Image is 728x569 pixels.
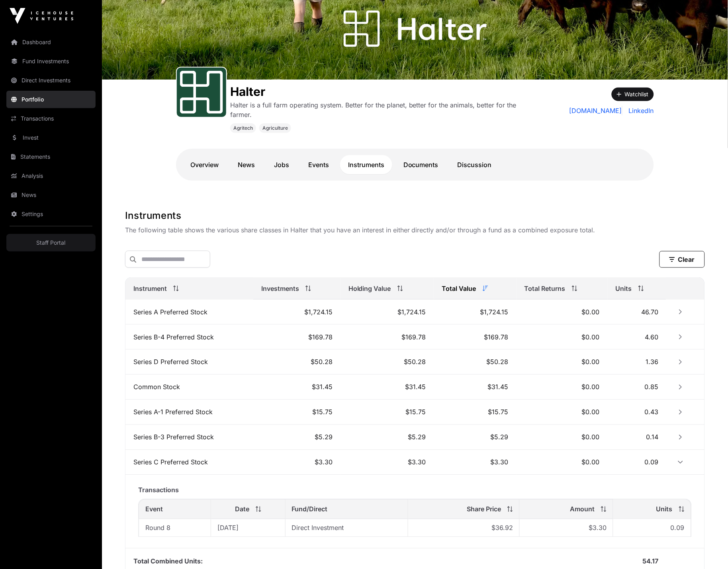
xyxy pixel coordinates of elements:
[6,110,96,127] a: Transactions
[569,106,622,115] a: [DOMAIN_NAME]
[671,524,685,532] span: 0.09
[125,225,705,235] p: The following table shows the various share classes in Halter that you have an interest in either...
[6,72,96,89] a: Direct Investments
[645,333,658,341] span: 4.60
[138,486,179,494] span: Transactions
[674,431,687,444] button: Row Collapsed
[434,300,517,325] td: $1,724.15
[125,375,253,400] td: Common Stock
[6,186,96,204] a: News
[125,209,705,222] h1: Instruments
[6,33,96,51] a: Dashboard
[491,524,513,532] span: $36.92
[341,375,434,400] td: $31.45
[644,408,658,416] span: 0.43
[125,325,253,350] td: Series B-4 Preferred Stock
[434,375,517,400] td: $31.45
[139,519,211,537] td: Round 8
[641,308,658,316] span: 46.70
[300,155,337,174] a: Events
[674,456,687,469] button: Row Expanded
[262,125,288,131] span: Agriculture
[182,155,648,174] nav: Tabs
[125,450,253,475] td: Series C Preferred Stock
[341,300,434,325] td: $1,724.15
[520,519,613,537] td: $3.30
[341,350,434,375] td: $50.28
[253,375,341,400] td: $31.45
[125,350,253,375] td: Series D Preferred Stock
[211,519,285,537] td: [DATE]
[253,400,341,425] td: $15.75
[341,450,434,475] td: $3.30
[442,284,476,293] span: Total Value
[674,406,687,419] button: Row Collapsed
[233,125,253,131] span: Agritech
[646,358,658,366] span: 1.36
[266,155,297,174] a: Jobs
[230,100,534,119] p: Halter is a full farm operating system. Better for the planet, better for the animals, better for...
[253,350,341,375] td: $50.28
[674,356,687,368] button: Row Collapsed
[6,91,96,108] a: Portfolio
[467,505,501,514] span: Share Price
[644,458,658,466] span: 0.09
[517,450,608,475] td: $0.00
[434,425,517,450] td: $5.29
[612,88,654,101] button: Watchlist
[6,129,96,146] a: Invest
[253,450,341,475] td: $3.30
[674,331,687,343] button: Row Collapsed
[182,155,227,174] a: Overview
[133,557,203,565] span: Total Combined Units:
[517,425,608,450] td: $0.00
[434,325,517,350] td: $169.78
[646,433,658,441] span: 0.14
[253,325,341,350] td: $169.78
[292,505,328,514] span: Fund/Direct
[6,148,96,166] a: Statements
[434,400,517,425] td: $15.75
[125,425,253,450] td: Series B-3 Preferred Stock
[517,300,608,325] td: $0.00
[125,300,253,325] td: Series A Preferred Stock
[626,106,654,115] a: LinkedIn
[517,325,608,350] td: $0.00
[434,350,517,375] td: $50.28
[660,251,705,268] button: Clear
[10,8,73,24] img: Icehouse Ventures Logo
[341,400,434,425] td: $15.75
[341,425,434,450] td: $5.29
[524,284,566,293] span: Total Returns
[616,284,632,293] span: Units
[348,284,391,293] span: Holding Value
[642,557,658,565] span: 54.17
[133,284,167,293] span: Instrument
[517,400,608,425] td: $0.00
[450,155,500,174] a: Discussion
[253,300,341,325] td: $1,724.15
[6,53,96,70] a: Fund Investments
[674,381,687,394] button: Row Collapsed
[235,505,249,514] span: Date
[570,505,595,514] span: Amount
[253,425,341,450] td: $5.29
[517,350,608,375] td: $0.00
[230,155,263,174] a: News
[644,383,658,391] span: 0.85
[340,155,392,174] a: Instruments
[395,155,446,174] a: Documents
[656,505,673,514] span: Units
[261,284,299,293] span: Investments
[6,167,96,185] a: Analysis
[517,375,608,400] td: $0.00
[6,234,96,251] a: Staff Portal
[125,400,253,425] td: Series A-1 Preferred Stock
[674,306,687,318] button: Row Collapsed
[688,531,728,569] iframe: Chat Widget
[145,505,163,514] span: Event
[434,450,517,475] td: $3.30
[341,325,434,350] td: $169.78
